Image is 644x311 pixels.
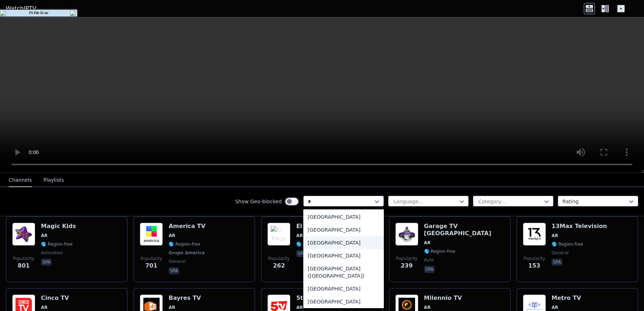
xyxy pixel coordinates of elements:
[273,261,285,270] span: 262
[41,294,73,302] h6: Cinco TV
[395,223,418,246] img: Garage TV Latin America
[296,250,307,257] p: spa
[552,223,607,230] h6: 13Max Television
[296,233,303,238] span: AR
[552,241,583,247] span: 🌎 Region-free
[169,250,205,256] span: Grupo America
[145,261,157,270] span: 701
[396,256,418,261] span: Popularity
[6,4,36,13] a: WatchIPTV
[528,261,540,270] span: 153
[303,236,384,249] div: [GEOGRAPHIC_DATA]
[552,259,562,266] p: spa
[12,223,35,246] img: Magic Kids
[169,233,175,238] span: AR
[296,223,328,230] h6: El Trece
[13,256,34,261] span: Popularity
[41,233,48,238] span: AR
[41,259,52,266] p: spa
[140,223,163,246] img: America TV
[41,305,48,310] span: AR
[267,223,290,246] img: El Trece
[169,294,201,302] h6: Bayres TV
[9,173,32,187] button: Channels
[552,250,569,256] span: general
[552,294,583,302] h6: Metro TV
[303,282,384,295] div: [GEOGRAPHIC_DATA]
[235,198,282,205] label: Show Geo-blocked
[303,223,384,236] div: [GEOGRAPHIC_DATA]
[552,305,558,310] span: AR
[424,240,431,246] span: AR
[169,267,179,274] p: spa
[169,259,185,264] span: general
[169,223,206,230] h6: America TV
[303,210,384,223] div: [GEOGRAPHIC_DATA]
[424,305,431,310] span: AR
[303,262,384,282] div: [GEOGRAPHIC_DATA] ([GEOGRAPHIC_DATA])
[401,261,413,270] span: 239
[70,10,77,16] img: close16.png
[552,233,558,238] span: AR
[141,256,162,261] span: Popularity
[7,10,70,17] td: TS File 32 sec
[41,250,63,256] span: animation
[424,223,504,237] h6: Garage TV [GEOGRAPHIC_DATA]
[303,295,384,308] div: [GEOGRAPHIC_DATA]
[296,305,303,310] span: AR
[169,241,200,247] span: 🌎 Region-free
[524,256,545,261] span: Popularity
[424,249,456,254] span: 🌎 Region-free
[523,223,546,246] img: 13Max Television
[424,257,434,263] span: auto
[18,261,29,270] span: 801
[41,241,73,247] span: 🌎 Region-free
[303,249,384,262] div: [GEOGRAPHIC_DATA]
[424,266,435,273] p: spa
[296,241,328,247] span: 🌎 Region-free
[169,305,175,310] span: AR
[268,256,290,261] span: Popularity
[296,294,328,302] h6: 5tv
[43,173,64,187] button: Playlists
[424,294,462,302] h6: Milennio TV
[41,223,76,230] h6: Magic Kids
